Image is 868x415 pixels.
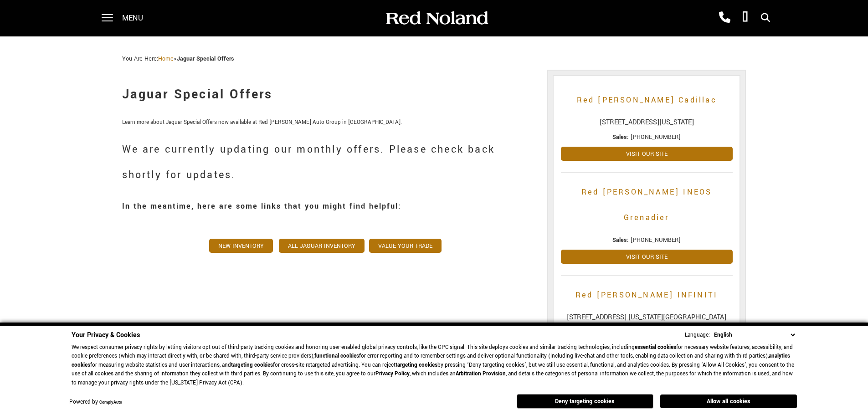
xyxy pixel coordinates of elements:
[561,147,733,161] a: Visit Our Site
[612,133,629,141] strong: Sales:
[122,55,746,63] div: Breadcrumbs
[685,332,710,338] div: Language:
[635,343,676,351] strong: essential cookies
[631,133,681,141] span: [PHONE_NUMBER]
[122,137,534,188] h2: We are currently updating our monthly offers. Please check back shortly for updates.
[561,87,733,113] a: Red [PERSON_NAME] Cadillac
[122,77,534,113] h1: Jaguar Special Offers
[209,239,273,253] a: New Inventory
[72,330,140,340] span: Your Privacy & Cookies
[99,400,122,405] a: ComplyAuto
[561,282,733,308] a: Red [PERSON_NAME] INFINITI
[517,394,653,409] button: Deny targeting cookies
[561,118,733,128] span: [STREET_ADDRESS][US_STATE]
[561,179,733,231] a: Red [PERSON_NAME] INEOS Grenadier
[122,118,534,128] p: Learn more about Jaguar Special Offers now available at Red [PERSON_NAME] Auto Group in [GEOGRAPH...
[612,236,629,244] strong: Sales:
[122,55,234,63] span: You Are Here:
[69,400,122,405] div: Powered by
[279,239,365,253] a: All Jaguar Inventory
[72,352,790,369] strong: analytics cookies
[177,55,234,63] strong: Jaguar Special Offers
[231,361,273,369] strong: targeting cookies
[72,343,797,388] p: We respect consumer privacy rights by letting visitors opt out of third-party tracking cookies an...
[456,370,506,378] strong: Arbitration Provision
[395,361,437,369] strong: targeting cookies
[375,370,410,378] a: Privacy Policy
[158,55,234,63] span: >
[384,10,489,26] img: Red Noland Auto Group
[369,239,442,253] a: Value Your Trade
[561,250,733,264] a: Visit Our Site
[561,313,733,323] span: [STREET_ADDRESS] [US_STATE][GEOGRAPHIC_DATA]
[712,330,797,340] select: Language Select
[122,197,534,216] h3: In the meantime, here are some links that you might find helpful:
[314,352,359,360] strong: functional cookies
[631,236,681,244] span: [PHONE_NUMBER]
[158,55,174,63] a: Home
[660,395,797,408] button: Allow all cookies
